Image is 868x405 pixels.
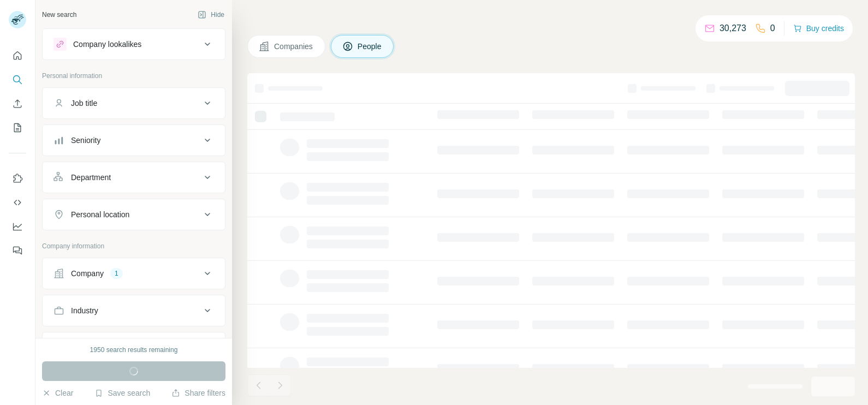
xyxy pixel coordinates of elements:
[71,209,129,220] div: Personal location
[43,127,225,153] button: Seniority
[71,305,98,316] div: Industry
[9,241,26,260] button: Feedback
[42,71,225,81] p: Personal information
[42,241,225,251] p: Company information
[793,21,844,36] button: Buy credits
[9,94,26,114] button: Enrich CSV
[247,13,855,28] h4: Search
[43,335,225,361] button: HQ location
[9,217,26,236] button: Dashboard
[73,39,141,50] div: Company lookalikes
[274,41,314,52] span: Companies
[43,260,225,287] button: Company1
[9,193,26,212] button: Use Surfe API
[42,388,73,398] button: Clear
[190,7,232,23] button: Hide
[9,46,26,65] button: Quick start
[9,70,26,90] button: Search
[9,169,26,188] button: Use Surfe on LinkedIn
[94,388,150,398] button: Save search
[43,90,225,116] button: Job title
[358,41,383,52] span: People
[90,345,178,355] div: 1950 search results remaining
[43,201,225,228] button: Personal location
[43,297,225,324] button: Industry
[171,388,225,398] button: Share filters
[42,10,76,20] div: New search
[720,22,746,35] p: 30,273
[110,269,123,278] div: 1
[43,31,225,57] button: Company lookalikes
[43,164,225,190] button: Department
[770,22,775,35] p: 0
[71,98,97,109] div: Job title
[71,135,100,146] div: Seniority
[71,172,111,183] div: Department
[9,118,26,138] button: My lists
[71,268,104,279] div: Company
